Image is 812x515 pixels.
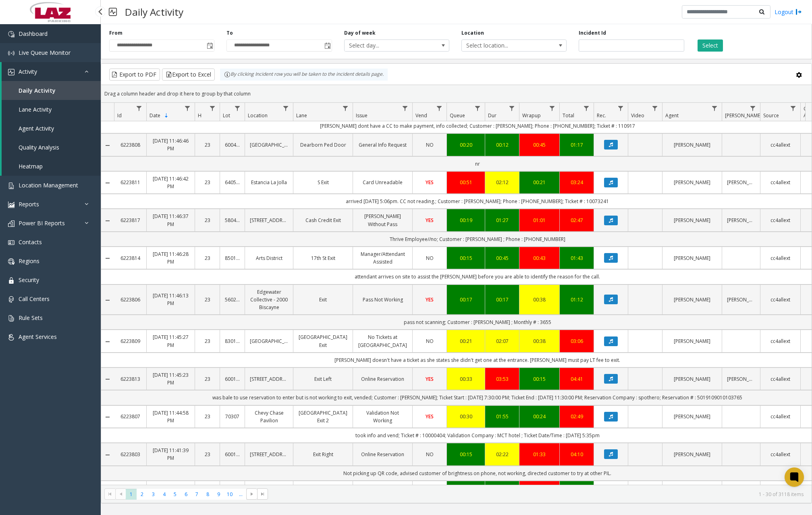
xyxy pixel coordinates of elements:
a: Daily Activity [2,81,101,100]
a: No Tickets at [GEOGRAPHIC_DATA] [358,333,407,349]
a: cc4allext [765,337,795,345]
a: 600125 [225,375,240,383]
a: YES [417,296,442,303]
div: 01:01 [524,216,554,224]
a: 70307 [225,413,240,420]
a: 03:53 [490,375,514,383]
a: 00:43 [524,254,554,262]
a: cc4allext [765,451,795,458]
span: Lane [296,112,307,119]
span: H [198,112,201,119]
a: 640597 [225,179,240,186]
a: Exit Right [298,451,348,458]
img: 'icon' [8,334,15,341]
a: NO [417,451,442,458]
a: YES [417,179,442,186]
a: [GEOGRAPHIC_DATA] Exit [298,333,348,349]
a: 02:22 [490,451,514,458]
a: NO [417,337,442,345]
span: Page 10 [224,489,235,500]
span: Activity [19,68,37,75]
a: Online Reservation [358,375,407,383]
span: NO [426,255,434,262]
a: Lot Filter Menu [232,103,243,114]
a: 00:21 [524,179,554,186]
a: 6223811 [119,179,141,186]
label: From [109,29,123,37]
a: Collapse Details [101,142,114,149]
span: Page 8 [202,489,213,500]
span: Contacts [19,238,42,246]
a: [PERSON_NAME] [667,179,717,186]
a: 850109 [225,254,240,262]
a: Source Filter Menu [788,103,799,114]
span: Wrapup [522,112,541,119]
a: 23 [200,337,215,345]
a: Parker Filter Menu [748,103,758,114]
a: [PERSON_NAME] [667,451,717,458]
a: [DATE] 11:46:37 PM [152,212,190,228]
a: 23 [200,413,215,420]
h3: Daily Activity [121,2,187,22]
a: Chevy Chase Pavilion [250,409,288,424]
a: cc4allext [765,141,795,149]
span: NO [426,338,434,345]
a: Exit [298,296,348,303]
a: Estancia La Jolla [250,179,288,186]
img: 'icon' [8,69,15,75]
a: 6223806 [119,296,141,303]
a: Edgewater Collective - 2000 Biscayne [250,288,288,311]
span: Id [117,112,122,119]
label: Location [461,29,484,37]
span: Total [563,112,574,119]
a: Validation Not Working [358,409,407,424]
a: 23 [200,179,215,186]
a: YES [417,216,442,224]
a: cc4allext [765,254,795,262]
span: YES [426,179,434,186]
a: Manager/Attendant Assisted [358,250,407,266]
span: Toggle popup [205,40,214,51]
div: 00:15 [452,254,480,262]
a: 00:12 [490,141,514,149]
a: YES [417,413,442,420]
a: Activity [2,62,101,81]
div: 00:17 [452,296,480,303]
button: Select [698,39,723,52]
a: 00:24 [524,413,554,420]
span: Date [150,112,160,119]
div: 01:55 [490,413,514,420]
label: Incident Id [579,29,606,37]
a: 00:51 [452,179,480,186]
span: Call Centers [19,295,50,303]
a: [GEOGRAPHIC_DATA] [250,337,288,345]
img: logout [795,8,802,16]
a: Rec. Filter Menu [615,103,626,114]
a: 6223808 [119,141,141,149]
div: 00:21 [452,337,480,345]
a: [PERSON_NAME] [667,141,717,149]
div: 04:10 [565,451,589,458]
div: 03:06 [565,337,589,345]
a: Collapse Details [101,218,114,224]
a: 23 [200,216,215,224]
span: Live Queue Monitor [19,49,71,56]
span: Page 11 [235,489,246,500]
a: Dearborn Ped Door [298,141,348,149]
a: Exit Left [298,375,348,383]
img: 'icon' [8,239,15,246]
div: 01:17 [565,141,589,149]
a: 23 [200,375,215,383]
a: [PERSON_NAME] [667,375,717,383]
a: 6223809 [119,337,141,345]
span: YES [426,413,434,420]
a: 00:38 [524,337,554,345]
div: 04:41 [565,375,589,383]
a: [DATE] 11:46:28 PM [152,250,190,266]
a: 00:45 [524,141,554,149]
a: Lane Activity [2,100,101,119]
